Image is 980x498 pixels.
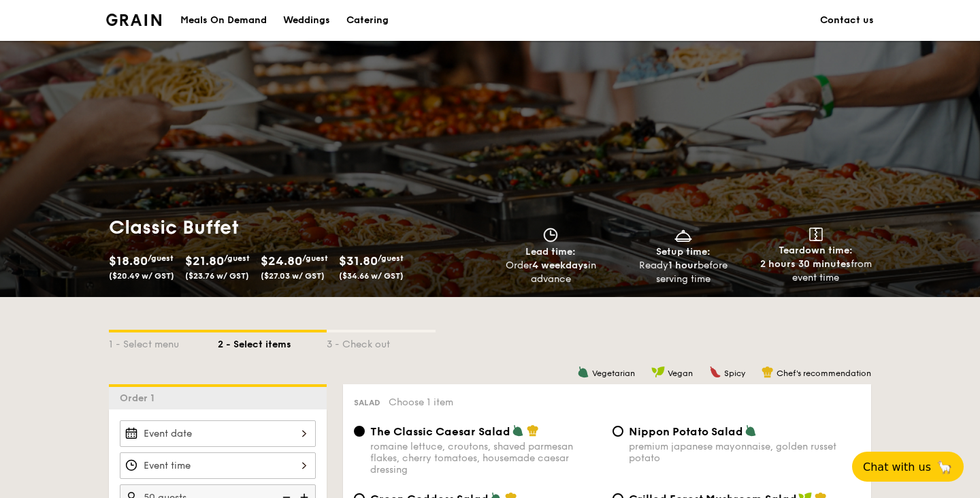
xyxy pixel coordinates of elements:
a: Logotype [106,14,161,26]
img: icon-vegan.f8ff3823.svg [651,366,665,378]
img: icon-vegetarian.fe4039eb.svg [512,424,524,437]
span: /guest [224,253,250,263]
img: icon-dish.430c3a2e.svg [673,228,693,243]
strong: 4 weekdays [532,260,588,271]
span: Salad [354,398,380,407]
span: Choose 1 item [389,396,453,408]
span: The Classic Caesar Salad [370,425,510,438]
span: Vegan [668,369,693,378]
span: Spicy [724,369,745,378]
span: /guest [378,253,404,263]
span: $24.80 [261,253,302,268]
span: ($34.66 w/ GST) [339,271,404,281]
span: $31.80 [339,253,378,268]
img: icon-vegetarian.fe4039eb.svg [577,366,589,378]
img: icon-spicy.37a8142b.svg [709,366,721,378]
span: Setup time: [656,246,710,258]
span: ($23.76 w/ GST) [185,271,249,281]
input: The Classic Caesar Saladromaine lettuce, croutons, shaved parmesan flakes, cherry tomatoes, house... [354,426,365,437]
div: 3 - Check out [327,332,436,352]
span: Lead time: [525,246,576,258]
span: ($27.03 w/ GST) [261,271,325,281]
div: 1 - Select menu [109,332,218,352]
img: icon-chef-hat.a58ddaea.svg [762,366,774,378]
span: /guest [148,253,174,263]
div: premium japanese mayonnaise, golden russet potato [629,441,860,464]
span: 🦙 [936,459,953,475]
img: Grain [106,14,161,26]
div: Order in advance [490,259,612,286]
input: Nippon Potato Saladpremium japanese mayonnaise, golden russet potato [612,426,623,437]
span: Chat with us [863,461,931,473]
span: Chef's recommendation [777,369,871,378]
input: Event date [120,420,316,447]
div: Ready before serving time [623,259,745,286]
span: Vegetarian [592,369,635,378]
img: icon-clock.2db775ea.svg [540,228,561,243]
strong: 2 hours 30 minutes [760,258,851,270]
img: icon-vegetarian.fe4039eb.svg [745,424,757,437]
span: Teardown time: [779,245,853,256]
div: romaine lettuce, croutons, shaved parmesan flakes, cherry tomatoes, housemade caesar dressing [370,441,602,476]
span: Nippon Potato Salad [629,425,743,438]
div: 2 - Select items [218,332,327,352]
span: $21.80 [185,253,224,268]
h1: Classic Buffet [109,215,485,240]
span: $18.80 [109,253,148,268]
span: /guest [302,253,328,263]
img: icon-chef-hat.a58ddaea.svg [527,424,539,437]
span: Order 1 [120,392,160,404]
input: Event time [120,452,316,479]
strong: 1 hour [668,260,698,271]
div: from event time [755,258,877,285]
img: icon-teardown.65201eee.svg [809,228,823,241]
span: ($20.49 w/ GST) [109,271,174,281]
button: Chat with us🦙 [852,452,964,482]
